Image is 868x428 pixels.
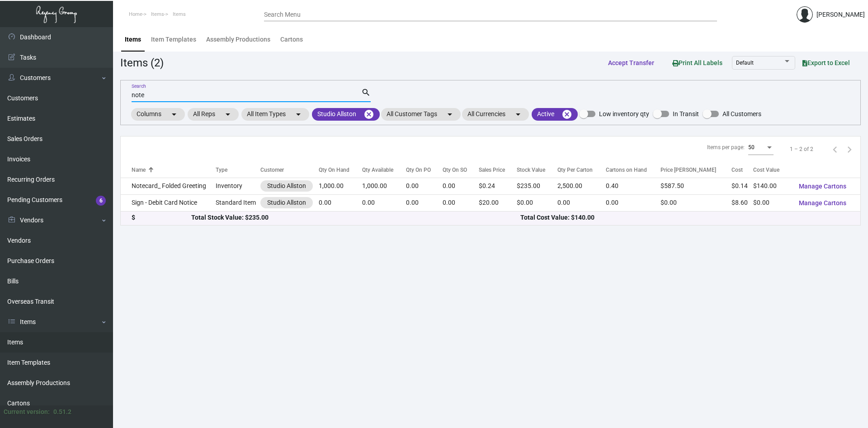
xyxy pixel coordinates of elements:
[722,108,761,119] span: All Customers
[319,166,349,174] div: Qty On Hand
[362,166,406,174] div: Qty Available
[362,194,406,211] td: 0.00
[790,145,813,153] div: 1 – 2 of 2
[672,59,722,66] span: Print All Labels
[267,181,306,191] div: Studio Allston
[479,194,517,211] td: $20.00
[120,55,164,71] div: Items (2)
[216,194,260,211] td: Standard Item
[731,166,743,174] div: Cost
[151,11,164,17] span: Items
[132,166,146,174] div: Name
[753,166,792,174] div: Cost Value
[216,166,227,174] div: Type
[599,108,649,119] span: Low inventory qty
[799,183,846,190] span: Manage Cartons
[443,166,479,174] div: Qty On SO
[129,11,142,17] span: Home
[151,35,196,44] div: Item Templates
[673,108,699,119] span: In Transit
[520,213,849,222] div: Total Cost Value: $140.00
[363,109,374,120] mat-icon: cancel
[362,166,393,174] div: Qty Available
[792,195,854,211] button: Manage Cartons
[53,407,71,417] div: 0.51.2
[132,166,216,174] div: Name
[222,109,233,120] mat-icon: arrow_drop_down
[517,178,557,194] td: $235.00
[381,108,461,121] mat-chip: All Customer Tags
[443,166,467,174] div: Qty On SO
[131,108,185,121] mat-chip: Columns
[362,178,406,194] td: 1,000.00
[121,194,216,211] td: Sign - Debit Card Notice
[479,166,517,174] div: Sales Price
[731,194,753,211] td: $8.60
[173,11,186,17] span: Items
[731,166,753,174] div: Cost
[842,142,857,156] button: Next page
[606,166,660,174] div: Cartons on Hand
[792,178,854,194] button: Manage Cartons
[319,194,362,211] td: 0.00
[731,178,753,194] td: $0.14
[443,178,479,194] td: 0.00
[169,109,179,120] mat-icon: arrow_drop_down
[606,178,660,194] td: 0.40
[748,144,755,151] span: 50
[608,59,654,66] span: Accept Transfer
[241,108,309,121] mat-chip: All Item Types
[406,194,443,211] td: 0.00
[513,109,524,120] mat-icon: arrow_drop_down
[753,166,779,174] div: Cost Value
[660,166,731,174] div: Price [PERSON_NAME]
[319,166,362,174] div: Qty On Hand
[736,60,754,66] span: Default
[443,194,479,211] td: 0.00
[188,108,239,121] mat-chip: All Reps
[707,143,745,151] div: Items per page:
[406,166,443,174] div: Qty On PO
[517,194,557,211] td: $0.00
[444,109,455,120] mat-icon: arrow_drop_down
[479,166,505,174] div: Sales Price
[216,178,260,194] td: Inventory
[532,108,578,121] mat-chip: Active
[4,407,50,417] div: Current version:
[561,109,572,120] mat-icon: cancel
[406,178,443,194] td: 0.00
[267,198,306,207] div: Studio Allston
[216,166,260,174] div: Type
[557,194,606,211] td: 0.00
[828,142,842,156] button: Previous page
[802,59,850,66] span: Export to Excel
[660,178,731,194] td: $587.50
[319,178,362,194] td: 1,000.00
[125,35,141,44] div: Items
[406,166,431,174] div: Qty On PO
[191,213,520,222] div: Total Stock Value: $235.00
[748,145,774,151] mat-select: Items per page:
[665,54,730,71] button: Print All Labels
[557,166,606,174] div: Qty Per Carton
[660,194,731,211] td: $0.00
[816,10,865,19] div: [PERSON_NAME]
[293,109,304,120] mat-icon: arrow_drop_down
[606,194,660,211] td: 0.00
[280,35,303,44] div: Cartons
[660,166,716,174] div: Price [PERSON_NAME]
[260,162,319,178] th: Customer
[799,199,846,207] span: Manage Cartons
[606,166,647,174] div: Cartons on Hand
[797,6,813,23] img: admin@bootstrapmaster.com
[753,178,792,194] td: $140.00
[479,178,517,194] td: $0.24
[753,194,792,211] td: $0.00
[132,213,191,222] div: $
[462,108,529,121] mat-chip: All Currencies
[557,166,593,174] div: Qty Per Carton
[312,108,380,121] mat-chip: Studio Allston
[517,166,545,174] div: Stock Value
[361,87,371,98] mat-icon: search
[557,178,606,194] td: 2,500.00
